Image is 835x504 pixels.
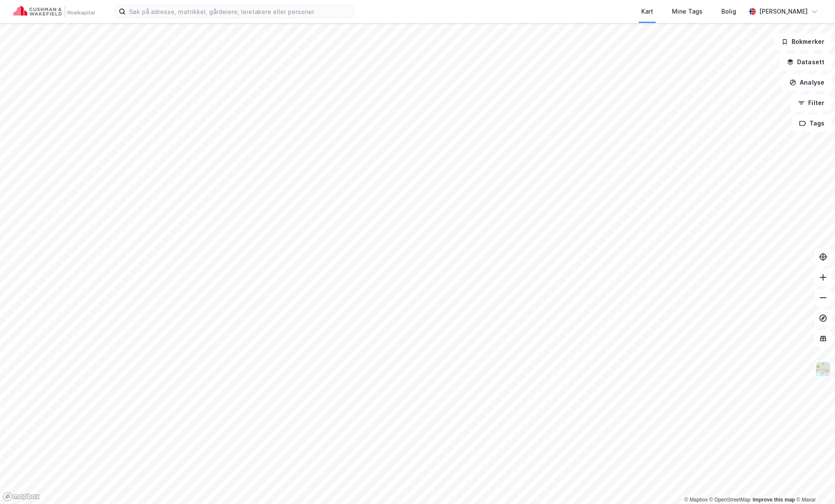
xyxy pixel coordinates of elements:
[672,6,703,17] div: Mine Tags
[684,497,708,503] a: Mapbox
[753,497,795,503] a: Improve this map
[709,497,751,503] a: OpenStreetMap
[721,6,736,17] div: Bolig
[792,463,835,504] iframe: Chat Widget
[3,492,40,501] a: Mapbox homepage
[815,361,831,377] img: Z
[792,463,835,504] div: Kontrollprogram for chat
[791,94,832,111] button: Filter
[759,6,808,17] div: [PERSON_NAME]
[126,5,353,18] input: Søk på adresse, matrikkel, gårdeiere, leietakere eller personer
[792,115,832,132] button: Tags
[780,54,832,71] button: Datasett
[782,74,832,91] button: Analyse
[14,6,95,17] img: cushman-wakefield-realkapital-logo.202ea83816669bd177139c58696a8fa1.svg
[774,33,832,50] button: Bokmerker
[641,6,653,17] div: Kart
